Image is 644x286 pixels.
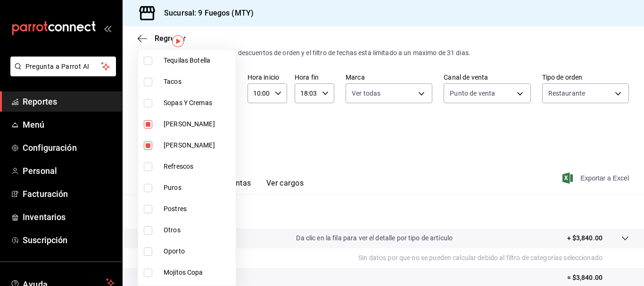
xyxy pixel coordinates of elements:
[164,162,232,172] span: Refrescos
[164,268,232,278] span: Mojitos Copa
[164,225,232,235] span: Otros
[164,98,232,108] span: Sopas Y Cremas
[164,56,232,65] span: Tequilas Botella
[164,77,232,87] span: Tacos
[164,140,232,150] span: [PERSON_NAME]
[164,119,232,129] span: [PERSON_NAME]
[164,183,232,193] span: Puros
[164,246,232,256] span: Oporto
[164,204,232,214] span: Postres
[172,35,184,47] img: Tooltip marker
